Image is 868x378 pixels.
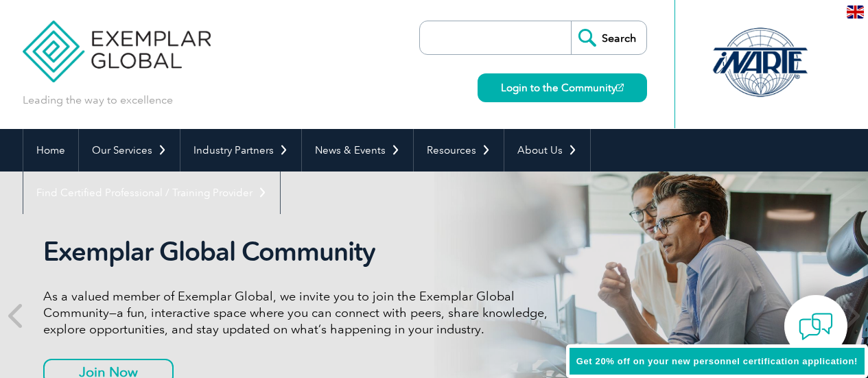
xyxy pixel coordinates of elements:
img: contact-chat.png [799,309,833,344]
p: Leading the way to excellence [23,93,173,108]
img: open_square.png [616,84,624,91]
a: Our Services [79,129,180,172]
a: Industry Partners [180,129,301,172]
a: Login to the Community [478,73,647,102]
a: Resources [414,129,504,172]
span: Get 20% off on your new personnel certification application! [576,356,858,366]
a: Home [23,129,78,172]
a: Find Certified Professional / Training Provider [23,172,280,214]
img: en [847,5,864,19]
a: About Us [504,129,590,172]
a: News & Events [302,129,413,172]
p: As a valued member of Exemplar Global, we invite you to join the Exemplar Global Community—a fun,... [43,288,558,338]
input: Search [571,21,646,54]
h2: Exemplar Global Community [43,236,558,268]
